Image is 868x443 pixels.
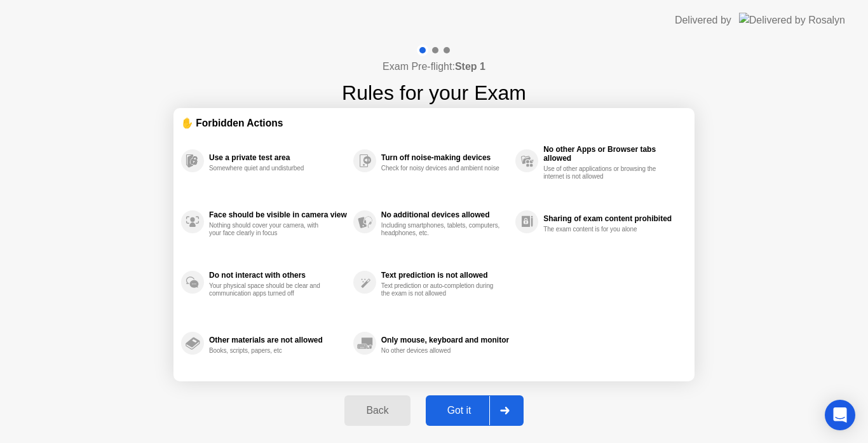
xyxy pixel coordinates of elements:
[381,210,509,219] div: No additional devices allowed
[381,165,501,172] div: Check for noisy devices and ambient noise
[381,153,509,162] div: Turn off noise-making devices
[739,13,845,27] img: Delivered by Rosalyn
[181,116,687,130] div: ✋ Forbidden Actions
[381,271,509,280] div: Text prediction is not allowed
[342,78,526,108] h1: Rules for your Exam
[209,347,329,355] div: Books, scripts, papers, etc
[209,153,347,162] div: Use a private test area
[383,59,485,74] h4: Exam Pre-flight:
[543,165,663,181] div: Use of other applications or browsing the internet is not allowed
[543,145,681,163] div: No other Apps or Browser tabs allowed
[381,222,501,237] div: Including smartphones, tablets, computers, headphones, etc.
[381,282,501,297] div: Text prediction or auto-completion during the exam is not allowed
[209,210,347,219] div: Face should be visible in camera view
[455,61,485,72] b: Step 1
[209,271,347,280] div: Do not interact with others
[543,214,681,223] div: Sharing of exam content prohibited
[381,347,501,355] div: No other devices allowed
[209,336,347,344] div: Other materials are not allowed
[675,13,731,28] div: Delivered by
[825,400,855,430] div: Open Intercom Messenger
[209,282,329,297] div: Your physical space should be clear and communication apps turned off
[543,226,663,233] div: The exam content is for you alone
[344,395,410,426] button: Back
[430,405,489,416] div: Got it
[381,336,509,344] div: Only mouse, keyboard and monitor
[348,405,406,416] div: Back
[209,222,329,237] div: Nothing should cover your camera, with your face clearly in focus
[426,395,524,426] button: Got it
[209,165,329,172] div: Somewhere quiet and undisturbed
